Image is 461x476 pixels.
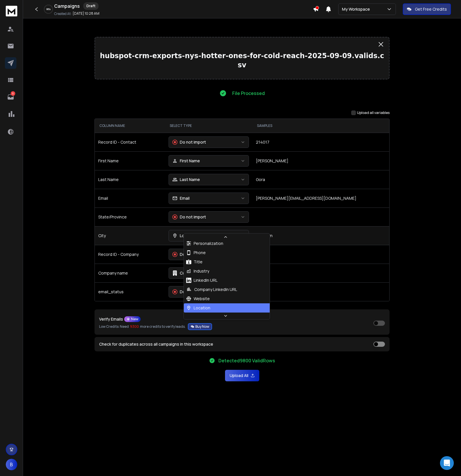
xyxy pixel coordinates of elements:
[440,456,454,470] div: Open Intercom Messenger
[252,119,389,133] th: SAMPLES
[186,268,209,274] div: Industry
[172,177,200,182] div: Last Name
[95,245,165,264] td: Record ID - Company
[95,282,165,301] td: email_status
[252,151,389,170] td: [PERSON_NAME]
[172,214,206,220] div: Do not import
[165,119,252,133] th: SELECT TYPE
[172,139,206,145] div: Do not import
[172,195,190,201] div: Email
[186,259,203,265] div: Title
[342,6,372,12] p: My Workspace
[130,324,139,329] span: 9300
[95,226,165,245] td: City
[186,277,218,283] div: LinkedIn URL
[54,12,71,16] p: Created At:
[95,264,165,282] td: Company name
[83,2,99,10] div: Draft
[415,6,447,12] p: Get Free Credits
[188,323,212,330] button: Buy Now
[186,287,237,292] div: Company LinkedIn URL
[357,111,390,115] label: Upload all variables
[6,459,17,470] span: B
[172,233,197,239] div: Location
[11,91,15,96] p: 5
[95,170,165,189] td: Last Name
[186,296,210,302] div: Website
[186,305,210,311] div: Location
[172,270,210,276] div: Company Name
[95,133,165,151] td: Record ID - Contact
[232,90,265,97] p: File Processed
[218,357,275,364] p: Detected 9800 Valid Rows
[95,189,165,207] td: Email
[95,151,165,170] td: First Name
[172,289,206,295] div: Do not import
[252,226,389,245] td: Little Elm
[172,252,206,257] div: Do not import
[172,158,200,164] div: First Name
[225,370,259,381] button: Upload All
[54,3,80,9] h1: Campaigns
[73,11,99,16] p: [DATE] 10:28 AM
[6,6,17,16] img: logo
[124,316,141,322] div: New
[252,133,389,151] td: 214017
[99,323,212,330] p: Low Credits: Need more credits to verify leads.
[99,317,123,321] p: Verify Emails
[186,241,223,246] div: Personalization
[95,207,165,226] td: State/Province
[252,282,389,301] td: valid
[186,250,206,256] div: Phone
[99,342,213,346] label: Check for duplicates across all campaigns in this workspace
[252,189,389,207] td: [PERSON_NAME][EMAIL_ADDRESS][DOMAIN_NAME]
[100,51,384,70] p: hubspot-crm-exports-nys-hotter-ones-for-cold-reach-2025-09-09.valids.csv
[46,7,51,11] p: 88 %
[95,119,165,133] th: COLUMN NAME
[252,170,389,189] td: Gora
